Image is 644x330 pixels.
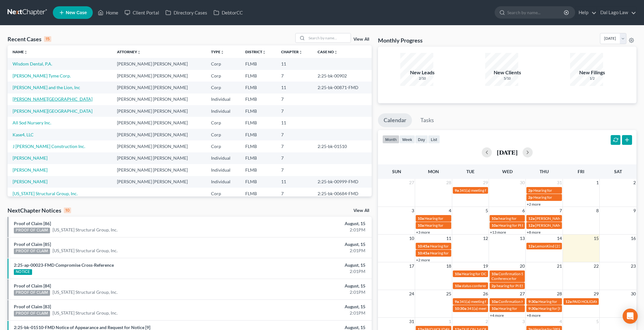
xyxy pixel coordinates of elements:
span: 10a [455,283,461,288]
a: +3 more [416,230,430,235]
span: 12a [565,299,572,304]
button: week [399,135,415,144]
a: Tasks [415,113,440,127]
td: 2:25-bk-00684-FMD [313,188,372,199]
a: +2 more [527,202,541,207]
span: 10:45a [418,251,429,255]
span: 5 [485,207,489,214]
td: [PERSON_NAME] [PERSON_NAME] [112,94,206,105]
a: Typeunfold_more [211,49,224,54]
span: hearing for PI ESTATES LLC [497,283,541,288]
button: list [428,135,440,144]
i: unfold_more [24,50,28,54]
a: +4 more [490,313,504,318]
div: PROOF OF CLAIM [14,311,50,316]
a: [US_STATE] Structural Group, Inc. [13,191,78,196]
span: 10a [491,299,498,304]
span: 25 [446,290,452,298]
td: 7 [276,188,313,199]
td: 7 [276,105,313,117]
span: 31 [556,179,563,186]
td: 2:25-bk-01510 [313,140,372,152]
td: [PERSON_NAME] [PERSON_NAME] [112,140,206,152]
span: LemonKind (23-933) 2 Year Anniversary [535,244,601,248]
td: Individual [206,105,240,117]
span: 5 [596,318,599,325]
span: Hearing for [498,306,517,311]
div: 1/2 [570,76,614,81]
i: unfold_more [220,50,224,54]
td: [PERSON_NAME] [PERSON_NAME] [112,58,206,70]
span: Hearing for Wisdom Dental, P.A. [430,244,483,248]
span: 28 [556,290,563,298]
span: 2 [485,318,489,325]
td: FLMB [240,164,276,176]
span: Hearing for Wisdom Dental, P.A. [430,251,483,255]
span: 16 [630,235,636,242]
span: Fri [578,169,584,174]
span: 12a [528,216,535,221]
span: Sat [614,169,622,174]
a: 2:25-ap-00023-FMD Compromise Cross-Reference [14,262,114,268]
span: Tue [466,169,475,174]
span: 20 [519,262,525,270]
span: 14 [556,235,563,242]
span: 10a [418,216,424,221]
a: +13 more [490,230,506,235]
span: 11 [446,235,452,242]
td: FLMB [240,188,276,199]
span: Hearing for [538,299,557,304]
div: 5/10 [485,76,529,81]
a: Districtunfold_more [245,49,266,54]
div: 10 [64,208,71,213]
div: August, 15 [253,262,365,268]
span: 9 [633,207,636,214]
a: [PERSON_NAME][GEOGRAPHIC_DATA] [13,96,92,102]
div: New Clients [485,69,529,76]
span: Confirmation Hearing for [498,299,540,304]
a: View All [353,208,369,213]
span: 2p [491,283,496,288]
a: Client Portal [121,7,162,18]
td: Corp [206,82,240,93]
a: [US_STATE] Structural Group, Inc. [53,310,118,316]
span: 10a [418,223,424,228]
h3: Monthly Progress [378,37,423,44]
span: 10a [491,306,498,311]
span: 12 [482,235,489,242]
span: 12a [528,223,535,228]
div: August, 15 [253,241,365,247]
td: [PERSON_NAME] [PERSON_NAME] [112,105,206,117]
a: [PERSON_NAME][GEOGRAPHIC_DATA] [13,108,92,114]
td: 11 [276,176,313,188]
i: unfold_more [299,50,303,54]
span: 8 [596,207,599,214]
span: 9:30a [528,306,538,311]
td: 11 [276,117,313,128]
div: 15 [44,36,51,42]
span: 21 [556,262,563,270]
span: Confirmation Status Conference for [491,271,531,281]
a: Chapterunfold_more [281,49,303,54]
td: Corp [206,70,240,82]
span: Hearing for [425,223,443,228]
span: 10a [491,216,498,221]
span: 13 [519,235,525,242]
td: FLMB [240,94,276,105]
td: Corp [206,129,240,140]
span: Hearing for [533,188,552,193]
span: 4 [559,318,563,325]
span: New Case [66,10,87,15]
a: Nameunfold_more [13,49,28,54]
span: 10a [491,223,498,228]
i: unfold_more [137,50,141,54]
span: Sun [392,169,401,174]
a: Attorneyunfold_more [117,49,141,54]
div: Open Intercom Messenger [623,309,638,324]
span: Hearing for [PERSON_NAME] [538,306,587,311]
div: August, 15 [253,304,365,310]
span: 3 [411,207,415,214]
td: [PERSON_NAME] [PERSON_NAME] [112,117,206,128]
td: [PERSON_NAME] [PERSON_NAME] [112,152,206,164]
a: [PERSON_NAME] [13,179,47,184]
